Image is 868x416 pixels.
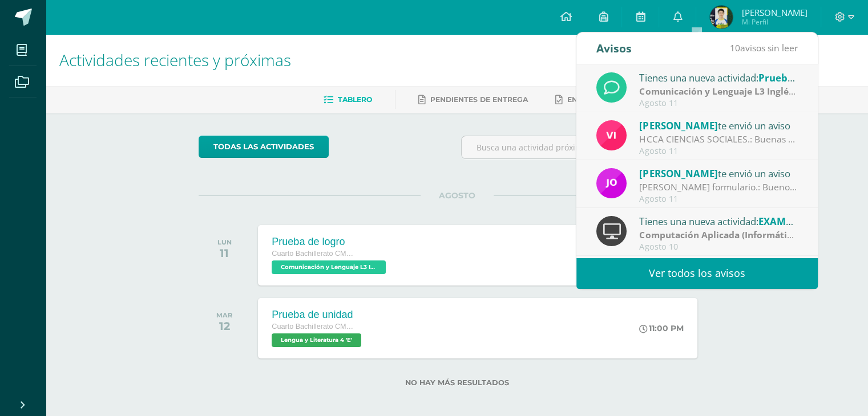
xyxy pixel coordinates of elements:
[555,91,618,109] a: Entregadas
[272,260,386,274] span: Comunicación y Lenguaje L3 Inglés 'E'
[272,236,389,248] div: Prueba de logro
[596,32,632,64] div: Avisos
[639,99,798,108] div: Agosto 11
[639,133,798,146] div: HCCA CIENCIAS SOCIALES.: Buenas tardes a todos, un gusto saludarles. Por este medio envió la HCCA...
[741,17,807,27] span: Mi Perfil
[272,309,364,321] div: Prueba de unidad
[639,70,798,85] div: Tienes una nueva actividad:
[216,311,232,319] div: MAR
[639,85,795,97] strong: Comunicación y Lenguaje L3 Inglés
[639,323,684,333] div: 11:00 PM
[639,242,798,252] div: Agosto 10
[324,91,372,109] a: Tablero
[758,71,833,84] span: Prueba de logro
[430,95,528,104] span: Pendientes de entrega
[639,119,717,132] span: [PERSON_NAME]
[217,238,232,246] div: LUN
[639,194,798,204] div: Agosto 11
[639,167,717,180] span: [PERSON_NAME]
[710,6,733,28] img: b81d76627efbc39546ad2b02ffd2af7b.png
[421,190,494,201] span: AGOSTO
[639,229,798,242] div: | Prueba de Logro
[462,136,714,158] input: Busca una actividad próxima aquí...
[272,333,361,347] span: Lengua y Literatura 4 'E'
[216,319,232,333] div: 12
[199,378,715,387] label: No hay más resultados
[59,49,291,71] span: Actividades recientes y próximas
[338,95,372,104] span: Tablero
[418,91,528,109] a: Pendientes de entrega
[217,246,232,260] div: 11
[639,146,798,156] div: Agosto 11
[199,136,329,158] a: todas las Actividades
[639,85,798,98] div: | Prueba de Logro
[272,250,357,258] span: Cuarto Bachillerato CMP Bachillerato en CCLL con Orientación en Computación
[567,95,618,104] span: Entregadas
[758,215,853,228] span: EXAMEN III UNIDAD
[639,181,798,194] div: Llenar formulario.: Buenos días jóvenes les comparto el siguiente link para que puedan llenar el ...
[596,120,627,150] img: bd6d0aa147d20350c4821b7c643124fa.png
[576,258,818,289] a: Ver todos los avisos
[639,118,798,133] div: te envió un aviso
[596,168,627,198] img: 6614adf7432e56e5c9e182f11abb21f1.png
[639,166,798,181] div: te envió un aviso
[741,7,807,18] span: [PERSON_NAME]
[639,214,798,229] div: Tienes una nueva actividad:
[639,229,799,241] strong: Computación Aplicada (Informática)
[730,42,798,54] span: avisos sin leer
[730,42,740,54] span: 10
[272,323,357,331] span: Cuarto Bachillerato CMP Bachillerato en CCLL con Orientación en Computación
